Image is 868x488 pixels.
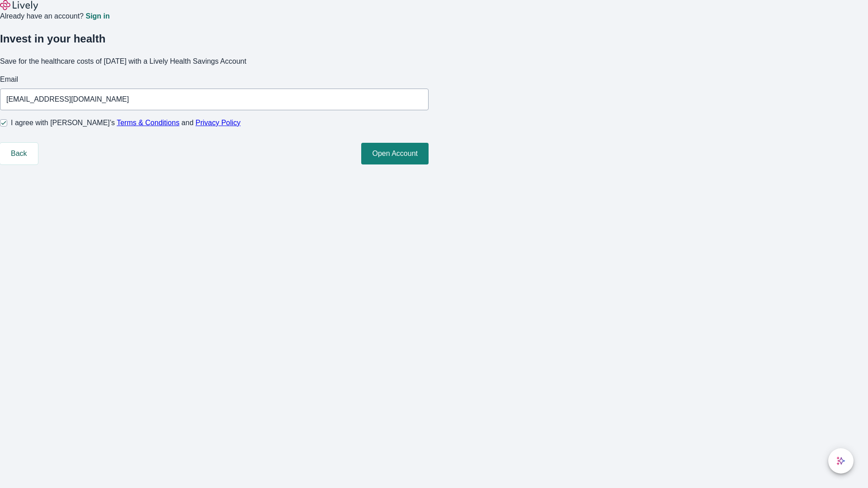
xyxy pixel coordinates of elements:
button: chat [828,448,854,474]
a: Terms & Conditions [117,119,179,127]
a: Sign in [85,13,109,20]
svg: Lively AI Assistant [836,456,845,465]
span: I agree with [PERSON_NAME]’s and [11,117,241,128]
a: Privacy Policy [196,119,241,127]
button: Open Account [361,143,429,164]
